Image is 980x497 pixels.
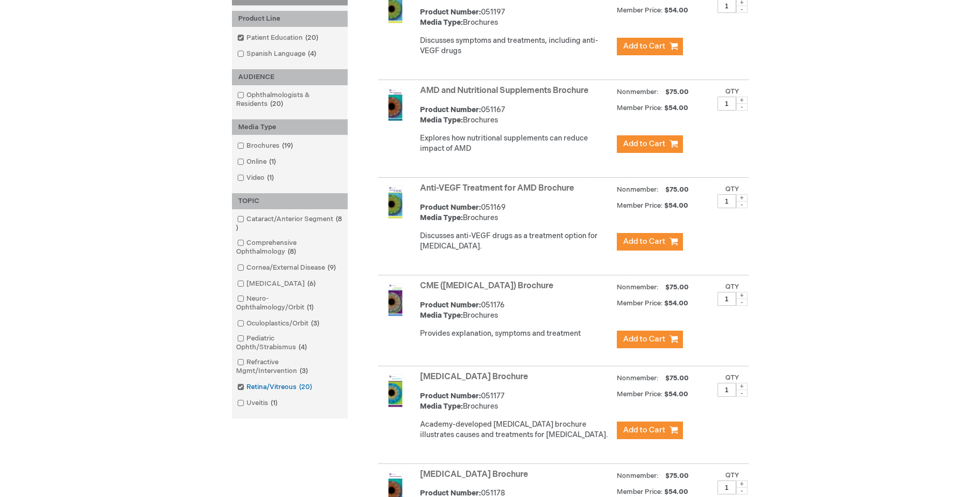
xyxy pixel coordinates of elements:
[420,231,612,252] div: Discusses anti-VEGF drugs as a treatment option for [MEDICAL_DATA].
[420,300,612,321] div: 051176 Brochures
[420,36,612,56] p: Discusses symptoms and treatments, including anti-VEGF drugs
[718,480,736,494] input: Qty
[664,6,690,14] span: $54.00
[664,88,690,96] span: $75.00
[325,263,338,272] span: 9
[420,392,481,400] strong: Product Number:
[235,141,297,151] a: Brochures19
[235,157,280,167] a: Online1
[617,38,683,55] button: Add to Cart
[420,86,588,96] a: AMD and Nutritional Supplements Brochure
[718,383,736,397] input: Qty
[297,383,315,391] span: 20
[297,367,310,375] span: 3
[617,372,659,385] strong: Nonmember:
[232,11,348,27] div: Product Line
[420,133,612,154] p: Explores how nutritional supplements can reduce impact of AMD
[623,425,665,435] span: Add to Cart
[617,331,683,348] button: Add to Cart
[623,237,665,246] span: Add to Cart
[420,105,481,114] strong: Product Number:
[617,201,663,210] strong: Member Price:
[664,488,690,496] span: $54.00
[285,247,299,256] span: 8
[718,194,736,208] input: Qty
[664,390,690,398] span: $54.00
[617,390,663,398] strong: Member Price:
[617,299,663,307] strong: Member Price:
[235,382,316,392] a: Retina/Vitreous20
[664,283,690,291] span: $75.00
[235,319,323,329] a: Oculoplastics/Orbit3
[420,281,553,291] a: CME ([MEDICAL_DATA]) Brochure
[296,343,309,351] span: 4
[303,34,321,42] span: 20
[420,183,574,193] a: Anti-VEGF Treatment for AMD Brochure
[664,201,690,210] span: $54.00
[617,6,663,14] strong: Member Price:
[718,97,736,111] input: Qty
[420,213,463,222] strong: Media Type:
[235,358,345,376] a: Refractive Mgmt/Intervention3
[232,193,348,209] div: TOPIC
[617,135,683,153] button: Add to Cart
[420,329,612,339] div: Provides explanation, symptoms and treatment
[420,301,481,309] strong: Product Number:
[664,374,690,382] span: $75.00
[420,372,528,382] a: [MEDICAL_DATA] Brochure
[617,233,683,251] button: Add to Cart
[617,281,659,294] strong: Nonmember:
[235,173,278,183] a: Video1
[235,49,320,59] a: Spanish Language4
[725,87,739,96] label: Qty
[420,470,528,479] a: [MEDICAL_DATA] Brochure
[308,319,322,328] span: 3
[617,86,659,99] strong: Nonmember:
[623,41,665,51] span: Add to Cart
[617,470,659,483] strong: Nonmember:
[235,238,345,257] a: Comprehensive Ophthalmology8
[664,104,690,112] span: $54.00
[420,7,612,28] div: 051197 Brochures
[304,303,316,312] span: 1
[267,158,278,166] span: 1
[617,183,659,196] strong: Nonmember:
[664,299,690,307] span: $54.00
[623,139,665,149] span: Add to Cart
[379,374,412,407] img: Detached Retina Brochure
[725,185,739,193] label: Qty
[265,174,276,182] span: 1
[420,8,481,17] strong: Product Number:
[236,215,342,232] span: 8
[420,203,481,212] strong: Product Number:
[235,294,345,313] a: Neuro-Ophthalmology/Orbit1
[664,472,690,480] span: $75.00
[420,18,463,27] strong: Media Type:
[305,279,318,288] span: 6
[420,402,463,411] strong: Media Type:
[379,185,412,219] img: Anti-VEGF Treatment for AMD Brochure
[235,279,320,289] a: [MEDICAL_DATA]6
[725,374,739,382] label: Qty
[232,69,348,85] div: AUDIENCE
[279,142,295,150] span: 19
[725,471,739,479] label: Qty
[235,263,340,273] a: Cornea/External Disease9
[420,420,612,440] div: Academy-developed [MEDICAL_DATA] brochure illustrates causes and treatments for [MEDICAL_DATA].
[235,334,345,352] a: Pediatric Ophth/Strabismus4
[420,105,612,126] div: 051167 Brochures
[623,334,665,344] span: Add to Cart
[268,399,280,407] span: 1
[232,119,348,135] div: Media Type
[235,398,282,408] a: Uveitis1
[420,311,463,320] strong: Media Type:
[235,33,322,43] a: Patient Education20
[420,203,612,223] div: 051169 Brochures
[725,283,739,291] label: Qty
[268,100,286,108] span: 20
[617,422,683,439] button: Add to Cart
[420,116,463,125] strong: Media Type:
[305,50,319,58] span: 4
[617,488,663,496] strong: Member Price:
[617,104,663,112] strong: Member Price:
